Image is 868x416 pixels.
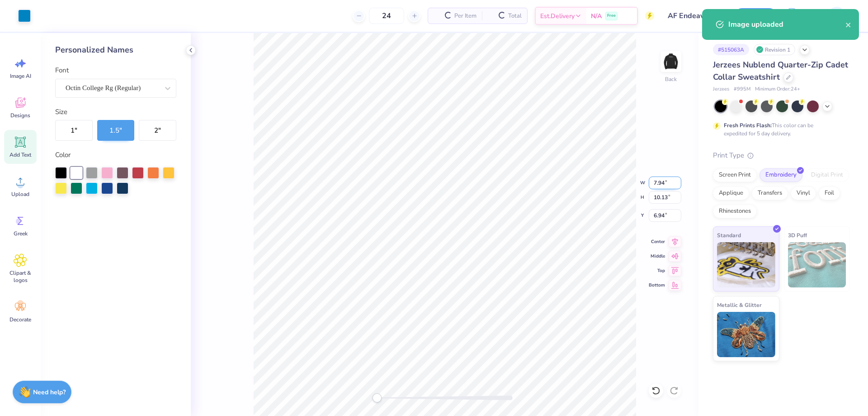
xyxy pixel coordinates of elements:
span: Metallic & Glitter [717,300,762,310]
span: # 995M [734,86,750,93]
span: Clipart & logos [5,269,35,284]
img: 3D Puff [788,242,846,287]
div: Transfers [752,186,788,200]
span: Total [508,11,522,21]
div: Image uploaded [728,19,845,30]
label: Font [55,65,69,76]
div: Revision 1 [754,44,795,55]
input: Untitled Design [661,7,727,25]
div: Rhinestones [713,205,757,218]
span: Designs [10,112,30,119]
span: Upload [11,191,29,198]
strong: Need help? [33,388,66,397]
div: Personalized Names [55,44,176,56]
input: – – [369,8,404,24]
span: N/A [591,11,602,21]
img: Back [662,53,680,71]
div: Vinyl [791,186,816,200]
img: Metallic & Glitter [717,312,775,357]
span: Center [649,238,665,245]
div: Applique [713,186,749,200]
label: Size [55,107,67,117]
span: Greek [14,230,28,237]
span: Standard [717,230,741,240]
div: Accessibility label [373,393,382,402]
span: 3D Puff [788,230,807,240]
img: Karl Michael Narciza [828,7,846,25]
span: Image AI [10,72,31,80]
button: 1.5" [97,120,135,141]
button: 2" [139,120,176,141]
div: Embroidery [759,168,802,182]
span: Bottom [649,282,665,289]
div: Digital Print [805,168,849,182]
div: Back [665,75,677,83]
label: Color [55,150,176,160]
a: KM [811,7,850,25]
span: Top [649,267,665,274]
span: Est. Delivery [540,11,575,21]
span: Add Text [9,151,31,158]
div: # 515063A [713,44,749,55]
div: This color can be expedited for 5 day delivery. [724,121,835,138]
div: Screen Print [713,168,757,182]
span: Decorate [9,316,31,323]
button: 1" [55,120,93,141]
span: Jerzees Nublend Quarter-Zip Cadet Collar Sweatshirt [713,59,848,82]
span: Jerzees [713,86,729,93]
span: Minimum Order: 24 + [755,86,800,93]
button: close [845,19,852,30]
div: Foil [819,186,840,200]
span: Middle [649,253,665,260]
span: Per Item [454,11,476,21]
img: Standard [717,242,775,287]
span: Free [607,13,616,19]
div: Print Type [713,150,850,161]
strong: Fresh Prints Flash: [724,122,772,129]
